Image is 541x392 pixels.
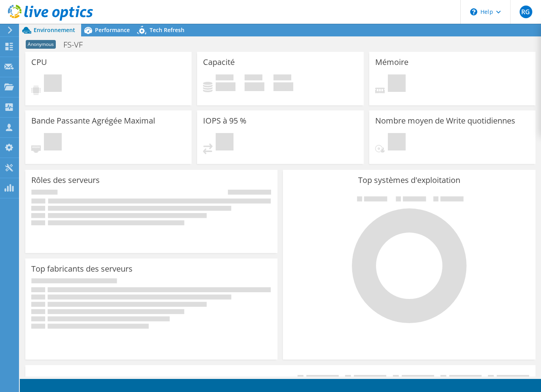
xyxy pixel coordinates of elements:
h4: 0 Gio [273,82,293,91]
span: Espace libre [245,74,262,82]
h3: IOPS à 95 % [203,116,247,125]
span: En attente [388,74,406,94]
span: Utilisé [216,74,233,82]
span: En attente [44,133,62,152]
h3: Top fabricants des serveurs [31,265,133,273]
h3: Top systèmes d'exploitation [289,176,529,185]
span: En attente [216,133,233,152]
span: Anonymous [26,40,56,49]
h3: CPU [31,58,47,67]
span: Tech Refresh [150,26,184,34]
span: En attente [388,133,406,152]
h3: Mémoire [375,58,408,67]
h3: Rôles des serveurs [31,176,100,185]
span: Total [273,74,291,82]
h4: 0 Gio [245,82,264,91]
span: Performance [95,26,130,34]
h4: 0 Gio [216,82,235,91]
svg: \n [470,8,477,15]
span: RG [520,6,532,18]
h3: Capacité [203,58,235,67]
span: En attente [44,74,62,94]
h3: Nombre moyen de Write quotidiennes [375,116,515,125]
span: Environnement [34,26,75,34]
h1: FS-VF [60,40,95,49]
h3: Bande Passante Agrégée Maximal [31,116,155,125]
